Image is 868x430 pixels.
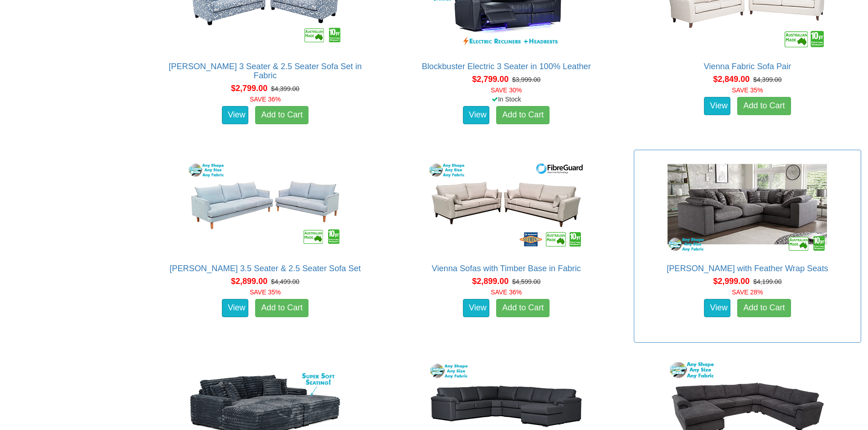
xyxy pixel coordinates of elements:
[183,155,347,255] img: Marley 3.5 Seater & 2.5 Seater Sofa Set
[704,299,730,317] a: View
[732,86,763,94] font: SAVE 35%
[255,299,308,317] a: Add to Cart
[704,62,791,71] a: Vienna Fabric Sofa Pair
[250,96,281,103] font: SAVE 36%
[222,299,248,317] a: View
[491,288,522,296] font: SAVE 36%
[496,106,550,124] a: Add to Cart
[737,299,791,317] a: Add to Cart
[512,278,540,285] del: $4,599.00
[491,86,522,94] font: SAVE 30%
[472,277,508,286] span: $2,899.00
[704,97,730,115] a: View
[432,264,581,273] a: Vienna Sofas with Timber Base in Fabric
[250,288,281,296] font: SAVE 35%
[422,62,591,71] a: Blockbuster Electric 3 Seater in 100% Leather
[255,106,308,124] a: Add to Cart
[231,277,267,286] span: $2,899.00
[463,106,489,124] a: View
[463,299,489,317] a: View
[169,264,361,273] a: [PERSON_NAME] 3.5 Seater & 2.5 Seater Sofa Set
[512,76,540,83] del: $3,999.00
[472,75,508,84] span: $2,799.00
[496,299,550,317] a: Add to Cart
[391,95,622,104] div: In Stock
[753,278,781,285] del: $4,199.00
[424,155,588,255] img: Vienna Sofas with Timber Base in Fabric
[271,278,299,285] del: $4,499.00
[713,75,750,84] span: $2,849.00
[222,106,248,124] a: View
[271,85,299,92] del: $4,399.00
[231,84,267,93] span: $2,799.00
[667,264,828,273] a: [PERSON_NAME] with Feather Wrap Seats
[713,277,750,286] span: $2,999.00
[732,288,763,296] font: SAVE 28%
[737,97,791,115] a: Add to Cart
[665,155,829,255] img: Erika Corner with Feather Wrap Seats
[753,76,781,83] del: $4,399.00
[169,62,362,80] a: [PERSON_NAME] 3 Seater & 2.5 Seater Sofa Set in Fabric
